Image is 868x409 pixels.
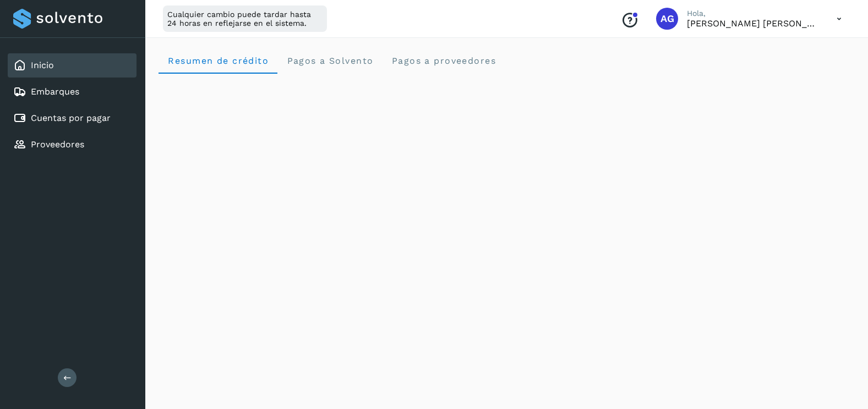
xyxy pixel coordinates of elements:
[286,56,373,66] span: Pagos a Solvento
[8,132,137,157] div: Proveedores
[31,86,79,97] a: Embarques
[31,113,111,123] a: Cuentas por pagar
[8,106,137,130] div: Cuentas por pagar
[31,60,54,70] a: Inicio
[687,9,819,18] p: Hola,
[163,5,327,32] div: Cualquier cambio puede tardar hasta 24 horas en reflejarse en el sistema.
[8,53,137,78] div: Inicio
[687,18,819,29] p: Abigail Gonzalez Leon
[167,56,269,66] span: Resumen de crédito
[8,80,137,104] div: Embarques
[31,139,84,150] a: Proveedores
[391,56,496,66] span: Pagos a proveedores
